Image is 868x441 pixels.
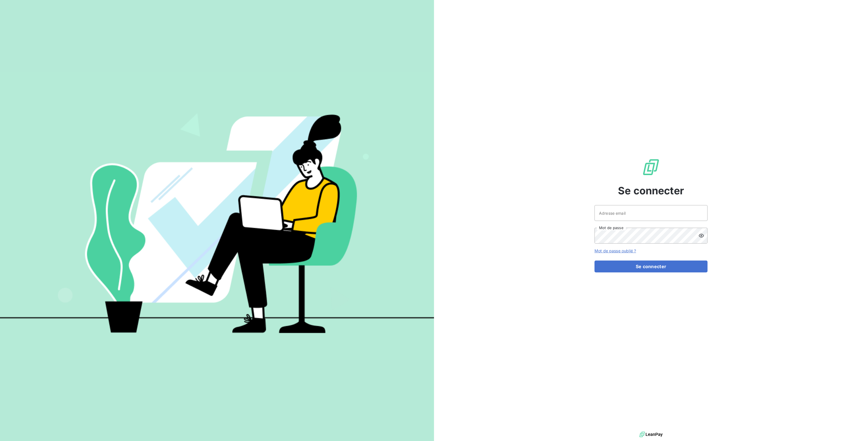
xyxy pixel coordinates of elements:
img: Logo LeanPay [642,158,660,176]
button: Se connecter [594,261,708,272]
input: placeholder [594,205,708,221]
span: Se connecter [618,183,684,198]
a: Mot de passe oublié ? [594,248,636,253]
img: logo [639,430,663,439]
